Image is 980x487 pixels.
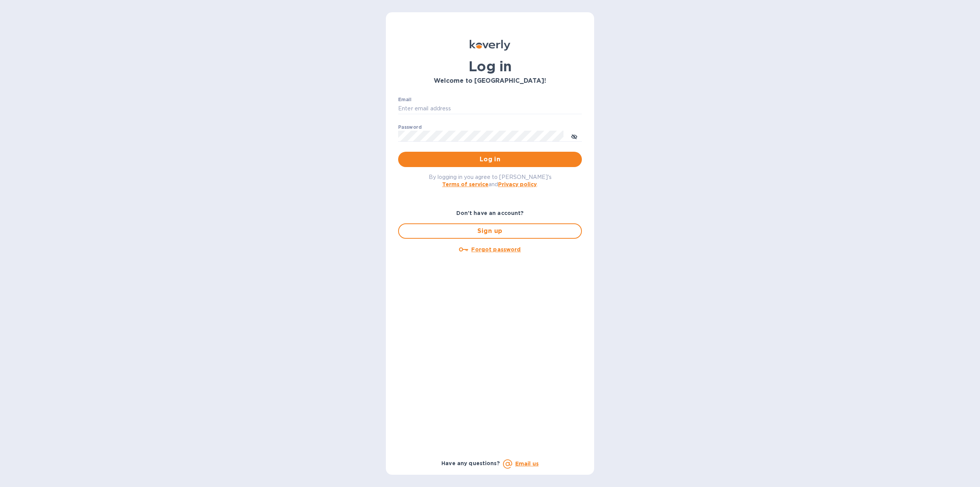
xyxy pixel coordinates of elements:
h3: Welcome to [GEOGRAPHIC_DATA]! [398,77,582,85]
a: Privacy policy [498,181,537,187]
input: Enter email address [398,103,582,115]
a: Email us [515,461,539,467]
span: Sign up [405,226,575,236]
a: Terms of service [442,181,488,187]
b: Have any questions? [441,460,500,466]
img: Koverly [470,40,510,51]
span: By logging in you agree to [PERSON_NAME]'s and . [429,174,552,187]
span: Log in [404,155,576,164]
label: Password [398,125,421,130]
button: Sign up [398,223,582,239]
button: toggle password visibility [567,128,582,144]
h1: Log in [398,58,582,74]
label: Email [398,97,412,102]
button: Log in [398,152,582,167]
b: Don't have an account? [456,210,524,216]
u: Forgot password [471,246,521,253]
